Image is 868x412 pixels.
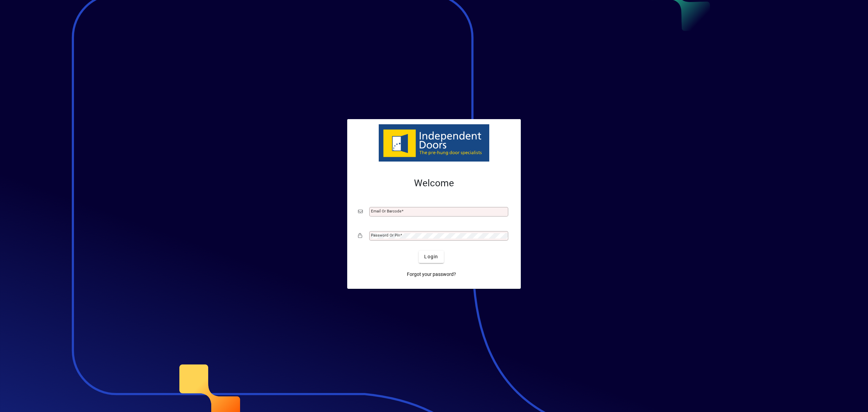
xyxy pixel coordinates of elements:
a: Forgot your password? [404,268,459,281]
mat-label: Email or Barcode [371,209,401,213]
span: Login [424,253,438,260]
h2: Welcome [358,177,510,189]
mat-label: Password or Pin [371,233,400,238]
span: Forgot your password? [407,271,456,278]
button: Login [419,251,443,263]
